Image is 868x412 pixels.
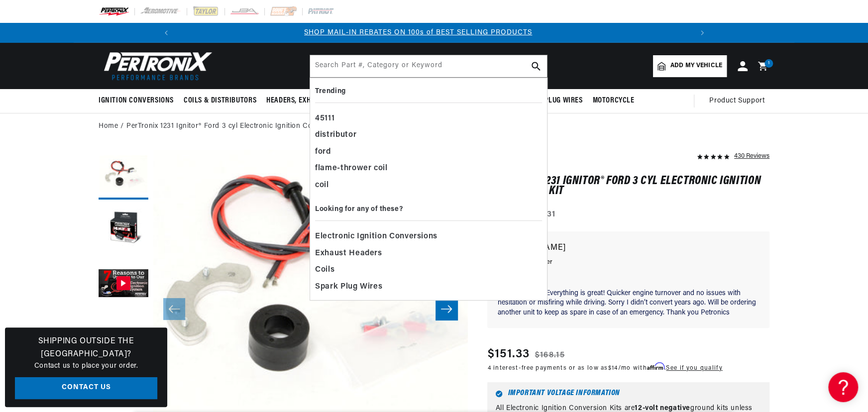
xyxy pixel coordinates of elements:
div: Announcement [160,27,676,38]
div: 2 of 3 [160,27,676,38]
span: $14 [608,365,618,371]
button: Translation missing: en.sections.announcements.previous_announcement [156,23,176,43]
b: Trending [315,88,345,95]
summary: Product Support [709,89,769,113]
summary: Ignition Conversions [99,89,179,112]
span: Ignition Conversions [99,96,174,106]
span: Exhaust Headers [315,247,382,261]
button: Slide right [435,298,457,320]
p: [PERSON_NAME] [497,241,759,255]
s: $168.15 [535,349,565,361]
button: Load image 1 in gallery view [99,150,148,200]
span: Electronic Ignition Conversions [315,230,437,244]
h6: Important Voltage Information [495,390,761,398]
span: $151.33 [487,345,530,363]
div: ford [315,144,542,161]
strong: 12-volt negative [635,405,690,412]
input: Search Part #, Category or Keyword [310,55,547,77]
span: Motorcycle [592,96,634,106]
div: 430 Reviews [734,150,769,162]
a: Add my vehicle [653,55,727,77]
div: coil [315,177,542,194]
summary: Motorcycle [587,89,639,112]
span: Add my vehicle [670,61,722,71]
span: Affirm [647,363,664,370]
a: Home [99,121,118,132]
span: Product Support [709,96,764,106]
h3: Shipping Outside the [GEOGRAPHIC_DATA]? [15,335,157,361]
a: SHOP MAIL-IN REBATES ON 100s of BEST SELLING PRODUCTS [304,29,532,36]
a: See if you qualify - Learn more about Affirm Financing (opens in modal) [666,365,722,371]
button: Load image 2 in gallery view [99,205,148,254]
summary: Spark Plug Wires [517,89,588,112]
span: Coils & Distributors [184,96,256,106]
button: search button [525,55,547,77]
p: 4 interest-free payments or as low as /mo with . [487,363,722,373]
a: PerTronix 1231 Ignitor® Ford 3 cyl Electronic Ignition Conversion Kit [126,121,352,132]
p: Had it installed. Everything is great! Quicker engine turnover and no issues with hesitation or m... [497,289,759,318]
p: Contact us to place your order. [15,361,157,372]
button: Translation missing: en.sections.announcements.next_announcement [692,23,712,43]
div: flame-thrower coil [315,160,542,177]
nav: breadcrumbs [99,121,769,132]
span: Coils [315,263,334,277]
span: Spark Plug Wires [315,280,382,294]
div: Part Number: [487,208,769,221]
div: distributor [315,127,542,144]
h1: PerTronix 1231 Ignitor® Ford 3 cyl Electronic Ignition Conversion Kit [487,176,769,197]
summary: Headers, Exhausts & Components [261,89,388,112]
span: Spark Plug Wires [522,96,583,106]
img: Pertronix [99,49,213,83]
b: Looking for any of these? [315,206,403,213]
span: 1 [768,59,770,68]
a: Contact Us [15,377,157,400]
slideshow-component: Translation missing: en.sections.announcements.announcement_bar [74,23,794,43]
button: Slide left [163,298,185,320]
div: 45111 [315,110,542,127]
summary: Coils & Distributors [179,89,261,112]
span: Headers, Exhausts & Components [266,96,383,106]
